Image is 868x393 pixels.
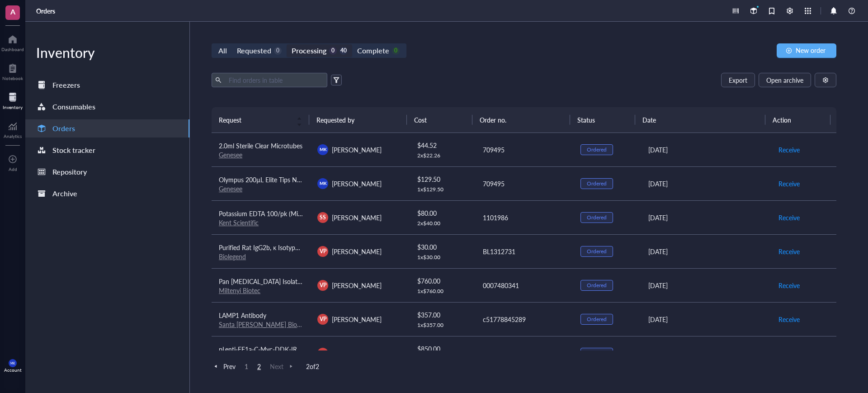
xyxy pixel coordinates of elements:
[648,179,764,189] div: [DATE]
[778,176,800,191] button: Receive
[475,200,573,234] td: 1101986
[417,254,468,261] div: 1 x $ 30.00
[2,61,23,81] a: Notebook
[759,73,811,87] button: Open archive
[332,315,382,324] span: [PERSON_NAME]
[765,107,830,133] th: Action
[219,345,414,354] span: pLenti-EF1a-C-Myc-DDK-IRES-Puro Lentiviral Gene Expression Vector
[392,47,400,55] div: 0
[219,175,387,184] span: Olympus 200µL Elite Tips Non-Filtered Pipette Tips (Reload)
[10,6,15,17] span: A
[417,220,468,227] div: 2 x $ 40.00
[254,362,264,370] span: 2
[320,281,326,289] span: VP
[417,344,468,354] div: $ 850.00
[475,302,573,336] td: c51778845289
[778,213,800,223] span: Receive
[417,322,468,329] div: 1 x $ 357.00
[237,44,271,57] div: Requested
[778,278,800,293] button: Receive
[332,213,382,222] span: [PERSON_NAME]
[219,218,259,227] a: Kent Scientific
[219,286,260,295] a: Miltenyi Biotec
[219,141,302,150] span: 2.0ml Sterile Clear Microtubes
[778,280,800,290] span: Receive
[309,107,407,133] th: Requested by
[9,166,17,172] div: Add
[219,184,242,193] a: Genesee
[777,43,836,58] button: New order
[475,336,573,370] td: 000004688
[648,246,764,256] div: [DATE]
[219,320,328,329] a: Santa [PERSON_NAME] Biotechnology
[587,180,607,187] div: Ordered
[483,145,566,155] div: 709495
[36,7,57,15] a: Orders
[320,213,326,222] span: SS
[332,179,382,188] span: [PERSON_NAME]
[778,244,800,259] button: Receive
[483,179,566,189] div: 709495
[417,186,468,193] div: 1 x $ 129.50
[25,141,189,159] a: Stock tracker
[25,43,189,62] div: Inventory
[483,280,566,290] div: 0007480341
[25,76,189,94] a: Freezers
[357,44,389,57] div: Complete
[306,362,319,370] span: 2 of 2
[635,107,765,133] th: Date
[766,76,803,84] span: Open archive
[648,213,764,223] div: [DATE]
[212,43,406,58] div: segmented control
[417,174,468,184] div: $ 129.50
[587,282,607,289] div: Ordered
[587,316,607,323] div: Ordered
[407,107,472,133] th: Cost
[417,152,468,159] div: 2 x $ 22.26
[52,144,95,156] div: Stock tracker
[219,252,246,261] a: Biolegend
[332,247,382,256] span: [PERSON_NAME]
[320,315,326,323] span: VP
[241,362,252,370] span: 1
[4,119,22,139] a: Analytics
[475,234,573,268] td: BL1312731
[3,104,23,110] div: Inventory
[475,268,573,302] td: 0007480341
[332,281,382,290] span: [PERSON_NAME]
[4,133,22,139] div: Analytics
[778,145,800,155] span: Receive
[417,310,468,320] div: $ 357.00
[218,44,227,57] div: All
[292,44,326,57] div: Processing
[472,107,570,133] th: Order no.
[778,179,800,189] span: Receive
[25,163,189,181] a: Repository
[52,122,75,135] div: Orders
[648,280,764,290] div: [DATE]
[52,166,87,178] div: Repository
[587,248,607,255] div: Ordered
[648,145,764,155] div: [DATE]
[570,107,635,133] th: Status
[778,348,800,358] span: Receive
[778,346,800,360] button: Receive
[52,100,95,113] div: Consumables
[320,180,326,186] span: MK
[274,47,282,55] div: 0
[778,210,800,225] button: Receive
[417,242,468,252] div: $ 30.00
[778,246,800,256] span: Receive
[587,214,607,221] div: Ordered
[2,76,23,81] div: Notebook
[4,367,22,373] div: Account
[483,213,566,223] div: 1101986
[212,362,236,370] span: Prev
[483,348,566,358] div: 000004688
[52,79,80,91] div: Freezers
[778,142,800,157] button: Receive
[219,115,291,125] span: Request
[778,312,800,327] button: Receive
[417,140,468,150] div: $ 44.52
[3,90,23,110] a: Inventory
